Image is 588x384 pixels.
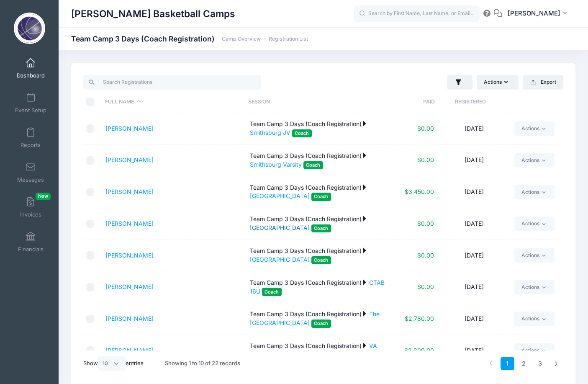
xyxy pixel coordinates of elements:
[514,121,554,136] a: Actions
[477,75,519,89] button: Actions
[15,107,46,114] span: Event Setup
[11,123,51,152] a: Reports
[435,91,506,113] th: Registered: activate to sort column ascending
[292,129,312,137] span: Coach
[11,158,51,187] a: Messages
[438,335,510,367] td: [DATE]
[98,356,126,371] select: Showentries
[101,91,244,113] th: Full Name: activate to sort column descending
[387,91,435,113] th: Paid: activate to sort column ascending
[17,72,45,79] span: Dashboard
[417,220,434,227] span: $0.00
[405,315,434,322] span: $2,780.00
[514,216,554,231] a: Actions
[246,335,390,367] td: Team Camp 3 Days (Coach Registration)
[250,161,302,168] a: Smithsburg Varsity
[105,188,154,195] a: [PERSON_NAME]
[250,256,310,263] a: [GEOGRAPHIC_DATA]
[14,13,45,44] img: Sean O'Regan Basketball Camps
[514,280,554,294] a: Actions
[269,36,308,42] a: Registration List
[83,75,261,89] input: Search Registrations
[417,283,434,290] span: $0.00
[105,315,154,322] a: [PERSON_NAME]
[417,156,434,163] span: $0.00
[222,36,261,42] a: Camp Overview
[20,211,41,218] span: Invoices
[250,224,310,231] a: [GEOGRAPHIC_DATA]
[311,224,331,232] span: Coach
[438,176,510,208] td: [DATE]
[438,240,510,272] td: [DATE]
[244,91,387,113] th: Session: activate to sort column ascending
[165,354,240,373] div: Showing 1 to 10 of 22 records
[11,193,51,222] a: InvoicesNew
[502,4,575,23] button: [PERSON_NAME]
[105,125,154,132] a: [PERSON_NAME]
[523,75,563,89] button: Export
[105,156,154,163] a: [PERSON_NAME]
[533,357,547,371] a: 3
[250,192,310,199] a: [GEOGRAPHIC_DATA]
[514,185,554,199] a: Actions
[438,208,510,240] td: [DATE]
[246,208,390,240] td: Team Camp 3 Days (Coach Registration)
[438,113,510,145] td: [DATE]
[105,283,154,290] a: [PERSON_NAME]
[246,303,390,335] td: Team Camp 3 Days (Coach Registration)
[303,161,323,169] span: Coach
[438,303,510,335] td: [DATE]
[250,279,385,295] a: CTAB 16U
[250,129,290,136] a: Smithsburg JV
[514,248,554,263] a: Actions
[246,240,390,272] td: Team Camp 3 Days (Coach Registration)
[18,246,44,253] span: Financials
[417,125,434,132] span: $0.00
[21,142,41,149] span: Reports
[11,88,51,118] a: Event Setup
[71,34,308,43] h1: Team Camp 3 Days (Coach Registration)
[105,347,154,354] a: [PERSON_NAME]
[311,193,331,201] span: Coach
[246,176,390,208] td: Team Camp 3 Days (Coach Registration)
[417,252,434,259] span: $0.00
[508,9,560,18] span: [PERSON_NAME]
[354,5,480,22] input: Search by First Name, Last Name, or Email...
[262,288,282,296] span: Coach
[246,145,390,177] td: Team Camp 3 Days (Coach Registration)
[246,113,390,145] td: Team Camp 3 Days (Coach Registration)
[311,256,331,264] span: Coach
[438,145,510,177] td: [DATE]
[438,271,510,303] td: [DATE]
[105,220,154,227] a: [PERSON_NAME]
[105,252,154,259] a: [PERSON_NAME]
[17,176,44,183] span: Messages
[514,312,554,326] a: Actions
[311,320,331,327] span: Coach
[36,193,51,200] span: New
[405,188,434,195] span: $3,450.00
[514,153,554,168] a: Actions
[11,54,51,83] a: Dashboard
[517,357,531,371] a: 2
[83,356,144,371] label: Show entries
[71,4,235,23] h1: [PERSON_NAME] Basketball Camps
[246,271,390,303] td: Team Camp 3 Days (Coach Registration)
[501,357,514,371] a: 1
[514,343,554,358] a: Actions
[11,227,51,257] a: Financials
[404,347,434,354] span: $2,200.00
